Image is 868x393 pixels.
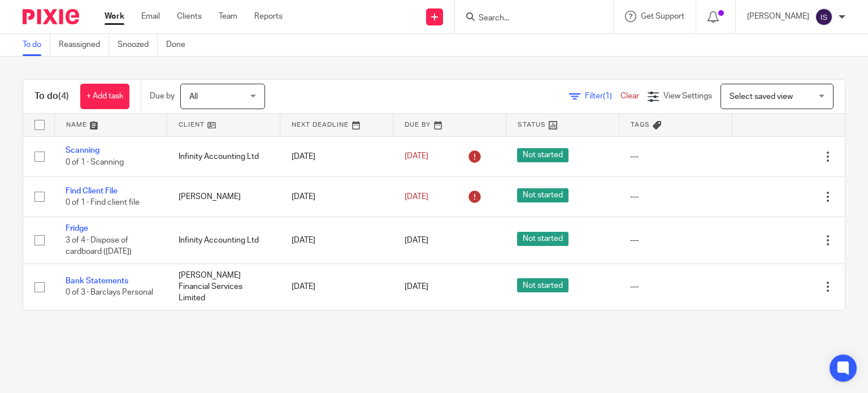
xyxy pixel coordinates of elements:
[141,11,160,22] a: Email
[80,84,129,109] a: + Add task
[66,187,118,195] a: Find Client File
[23,9,79,24] img: Pixie
[59,34,109,56] a: Reassigned
[603,92,612,100] span: (1)
[219,11,237,22] a: Team
[630,191,721,202] div: ---
[150,90,175,102] p: Due by
[66,288,153,296] span: 0 of 3 · Barclays Personal
[730,93,793,101] span: Select saved view
[585,92,620,100] span: Filter
[167,264,280,309] td: [PERSON_NAME] Financial Services Limited
[166,34,194,56] a: Done
[167,176,280,217] td: [PERSON_NAME]
[118,34,158,56] a: Snoozed
[23,34,50,56] a: To do
[405,153,428,161] span: [DATE]
[641,12,684,20] span: Get Support
[167,217,280,264] td: Infinity Accounting Ltd
[66,158,124,166] span: 0 of 1 · Scanning
[747,11,809,22] p: [PERSON_NAME]
[620,92,639,100] a: Clear
[405,193,428,201] span: [DATE]
[58,92,69,101] span: (4)
[280,264,393,309] td: [DATE]
[815,8,833,26] img: svg%3E
[66,277,128,285] a: Bank Statements
[517,188,568,202] span: Not started
[517,148,568,162] span: Not started
[66,146,99,154] a: Scanning
[478,14,579,24] input: Search
[405,283,428,291] span: [DATE]
[630,235,721,246] div: ---
[167,136,280,176] td: Infinity Accounting Ltd
[631,122,650,128] span: Tags
[517,232,568,246] span: Not started
[189,93,198,101] span: All
[177,11,202,22] a: Clients
[280,217,393,264] td: [DATE]
[630,281,721,292] div: ---
[663,92,712,100] span: View Settings
[280,176,393,217] td: [DATE]
[105,11,124,22] a: Work
[34,90,69,102] h1: To do
[630,151,721,162] div: ---
[280,136,393,176] td: [DATE]
[254,11,283,22] a: Reports
[66,224,88,232] a: Fridge
[66,198,140,206] span: 0 of 1 · Find client file
[405,236,428,244] span: [DATE]
[66,236,132,256] span: 3 of 4 · Dispose of cardboard ([DATE])
[517,278,568,292] span: Not started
